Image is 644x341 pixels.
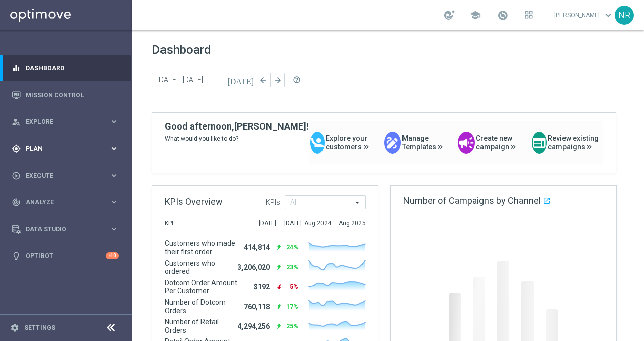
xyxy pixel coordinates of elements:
[12,144,109,153] div: Plan
[26,173,109,179] span: Execute
[26,55,119,81] a: Dashboard
[11,91,119,99] button: Mission Control
[12,171,21,180] i: play_circle_outline
[10,323,19,332] i: settings
[106,252,119,259] div: +10
[12,198,21,207] i: track_changes
[26,242,106,269] a: Optibot
[12,64,21,73] i: equalizer
[12,81,119,108] div: Mission Control
[12,55,119,81] div: Dashboard
[109,117,119,126] i: keyboard_arrow_right
[11,225,119,233] button: Data Studio keyboard_arrow_right
[12,225,109,234] div: Data Studio
[12,198,109,207] div: Analyze
[12,117,109,126] div: Explore
[109,170,119,180] i: keyboard_arrow_right
[12,117,21,126] i: person_search
[11,64,119,72] button: equalizer Dashboard
[26,146,109,152] span: Plan
[12,251,21,261] i: lightbulb
[553,8,615,23] a: [PERSON_NAME]keyboard_arrow_down
[109,144,119,153] i: keyboard_arrow_right
[12,242,119,269] div: Optibot
[12,171,109,180] div: Execute
[11,198,119,206] button: track_changes Analyze keyboard_arrow_right
[11,252,119,260] button: lightbulb Optibot +10
[26,199,109,205] span: Analyze
[26,81,119,108] a: Mission Control
[470,10,481,21] span: school
[615,6,634,25] div: NR
[12,144,21,153] i: gps_fixed
[11,118,119,126] button: person_search Explore keyboard_arrow_right
[109,224,119,234] i: keyboard_arrow_right
[24,325,55,331] a: Settings
[11,145,119,153] button: gps_fixed Plan keyboard_arrow_right
[602,10,614,21] span: keyboard_arrow_down
[109,197,119,207] i: keyboard_arrow_right
[26,119,109,125] span: Explore
[11,172,119,180] button: play_circle_outline Execute keyboard_arrow_right
[26,226,109,232] span: Data Studio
